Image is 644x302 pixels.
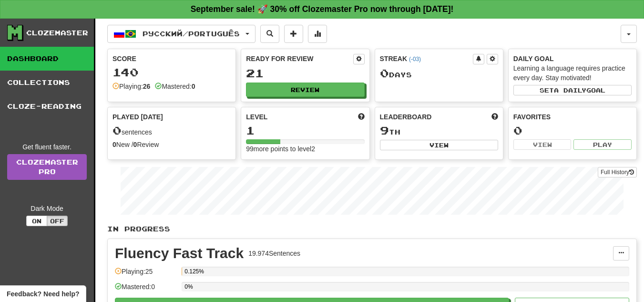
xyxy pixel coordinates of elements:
[107,224,637,234] p: In Progress
[192,83,195,90] strong: 0
[26,216,47,226] button: On
[112,54,231,63] div: Score
[246,112,267,122] span: Level
[380,67,498,80] div: Day s
[112,66,231,78] div: 140
[380,112,432,122] span: Leaderboard
[143,30,240,38] span: Русский / Português
[380,54,473,63] div: Streak
[554,87,586,94] span: a daily
[7,204,87,213] div: Dark Mode
[115,282,177,298] div: Mastered: 0
[246,83,364,97] button: Review
[133,141,137,148] strong: 0
[358,112,365,122] span: Score more points to level up
[380,125,498,137] div: th
[409,56,421,62] a: (-03)
[246,54,353,63] div: Ready for Review
[7,154,87,180] a: ClozemasterPro
[248,249,300,258] div: 19.974 Sentences
[112,112,163,122] span: Played [DATE]
[47,216,68,226] button: Off
[107,25,256,43] button: Русский/Português
[246,125,364,136] div: 1
[380,140,498,150] button: View
[112,141,116,148] strong: 0
[115,246,244,260] div: Fluency Fast Track
[380,124,389,137] span: 9
[598,167,637,177] button: Full History
[115,267,177,282] div: Playing: 25
[513,112,632,122] div: Favorites
[26,28,88,38] div: Clozemaster
[143,83,151,90] strong: 26
[491,112,498,122] span: This week in points, UTC
[112,82,150,91] div: Playing:
[513,139,572,150] button: View
[284,25,303,43] button: Add sentence to collection
[155,82,195,91] div: Mastered:
[513,63,632,83] div: Learning a language requires practice every day. Stay motivated!
[7,289,79,299] span: Open feedback widget
[513,85,632,95] button: Seta dailygoal
[112,124,122,137] span: 0
[380,66,389,80] span: 0
[7,142,87,152] div: Get fluent faster.
[573,139,632,150] button: Play
[112,140,231,149] div: New / Review
[246,67,364,79] div: 21
[513,54,632,63] div: Daily Goal
[246,144,364,154] div: 99 more points to level 2
[112,125,231,137] div: sentences
[513,125,632,136] div: 0
[308,25,327,43] button: More stats
[260,25,279,43] button: Search sentences
[191,4,454,14] strong: September sale! 🚀 30% off Clozemaster Pro now through [DATE]!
